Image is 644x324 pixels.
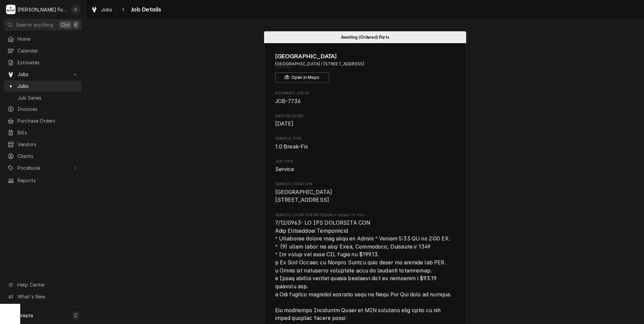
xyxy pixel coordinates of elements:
span: Job Details [129,5,161,14]
a: Bills [4,127,82,138]
span: Service Type [275,143,455,151]
span: Job Type [275,159,455,164]
div: M [6,5,15,14]
a: Estimates [4,57,82,68]
span: Service Location [275,188,455,204]
span: Estimates [18,59,78,66]
a: Vendors [4,139,82,150]
span: Name [275,52,455,61]
span: Jobs [101,6,112,13]
div: Roopairs Job ID [275,91,455,105]
a: Reports [4,175,82,186]
span: Invoices [18,105,78,112]
div: Jeff Debigare (109)'s Avatar [71,5,80,14]
span: K [74,21,77,28]
span: Awaiting (Ordered) Parts [341,35,389,39]
span: Roopairs Job ID [275,97,455,105]
span: Service Type [275,136,455,141]
div: Date Received [275,114,455,128]
span: Date Received [275,114,455,119]
div: Service Type [275,136,455,151]
div: [PERSON_NAME] Food Equipment Service [18,6,67,13]
span: JOB-7736 [275,98,301,104]
a: Calendar [4,45,82,56]
span: Roopairs Job ID [275,91,455,96]
div: Job Type [275,159,455,173]
a: Job Series [4,92,82,103]
span: Bills [18,129,78,136]
span: What's New [18,293,78,300]
span: (Only Visible to You) [326,213,364,217]
a: Go to Pricebook [4,162,82,173]
span: Job Type [275,165,455,173]
button: Open in Maps [275,72,329,83]
div: Marshall Food Equipment Service's Avatar [6,5,15,14]
a: Go to Help Center [4,279,82,290]
span: Search anything [16,21,53,28]
span: Pricebook [18,164,68,171]
span: Address [275,61,455,67]
span: Vendors [18,141,78,148]
span: Purchase Orders [18,117,78,124]
span: Job Series [18,94,78,101]
a: Home [4,33,82,44]
a: Jobs [4,80,82,92]
span: Date Received [275,120,455,128]
a: Clients [4,151,82,162]
span: Create [18,313,33,318]
button: Search anythingCtrlK [4,19,82,31]
a: Go to Jobs [4,69,82,80]
span: Service Location [275,182,455,187]
a: Purchase Orders [4,115,82,126]
div: J( [71,5,80,14]
span: Service Location Notes [275,213,455,218]
span: [GEOGRAPHIC_DATA] [STREET_ADDRESS] [275,189,332,203]
span: Clients [18,153,78,160]
span: C [74,312,77,319]
a: Go to What's New [4,291,82,302]
div: Service Location [275,182,455,204]
span: 1.0 Break-Fix [275,143,309,150]
span: Home [18,35,78,42]
a: Jobs [88,4,115,15]
span: Reports [18,177,78,184]
span: Ctrl [61,21,70,28]
span: Jobs [18,83,78,90]
span: Calendar [18,47,78,54]
span: Service [275,166,294,172]
span: Help Center [18,281,78,288]
a: Invoices [4,103,82,115]
span: Jobs [18,71,68,78]
button: Navigate back [118,4,129,15]
span: [DATE] [275,121,294,127]
div: Client Information [275,52,455,83]
div: Status [264,31,466,43]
